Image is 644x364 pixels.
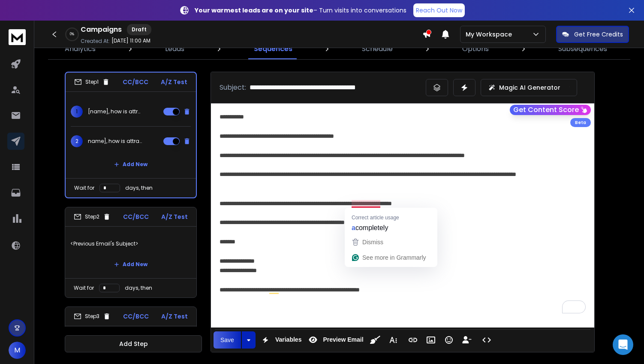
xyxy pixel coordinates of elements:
[107,256,154,273] button: Add New
[71,135,83,147] span: 2
[441,331,457,349] button: Emoticons
[362,44,393,54] p: Schedule
[160,39,190,59] a: Leads
[423,331,439,349] button: Insert Image (⌘P)
[416,6,462,15] p: Reach Out Now
[65,207,197,298] li: Step2CC/BCCA/Z Test<Previous Email's Subject>Add NewWait fordays, then
[570,118,591,127] div: Beta
[127,24,151,35] div: Draft
[161,78,187,86] p: A/Z Test
[9,342,26,359] button: M
[457,39,494,59] a: Options
[65,335,202,352] button: Add Step
[161,212,188,221] p: A/Z Test
[195,6,313,15] strong: Your warmest leads are on your site
[257,331,304,349] button: Variables
[74,78,110,86] div: Step 1
[71,106,83,118] span: 1
[74,312,111,320] div: Step 3
[574,30,623,39] p: Get Free Credits
[321,336,365,343] span: Preview Email
[613,334,633,355] div: Open Intercom Messenger
[123,312,149,321] p: CC/BCC
[81,24,122,35] h1: Campaigns
[481,79,577,96] button: Magic AI Generator
[70,32,74,37] p: 0 %
[161,312,188,321] p: A/Z Test
[478,331,495,349] button: Code View
[357,39,398,59] a: Schedule
[125,185,153,191] p: days, then
[510,105,591,115] button: Get Content Score
[556,26,629,43] button: Get Free Credits
[462,44,489,54] p: Options
[220,82,246,93] p: Subject:
[81,38,110,45] p: Created At:
[466,30,515,39] p: My Workspace
[385,331,401,349] button: More Text
[553,39,612,59] a: Subsequences
[70,232,191,256] p: <Previous Email's Subject>
[74,185,94,191] p: Wait for
[499,83,560,92] p: Magic AI Generator
[74,285,94,291] p: Wait for
[249,39,298,59] a: Sequences
[405,331,421,349] button: Insert Link (⌘K)
[123,78,148,86] p: CC/BCC
[195,6,406,15] p: – Turn visits into conversations
[165,44,184,54] p: Leads
[123,212,149,221] p: CC/BCC
[65,44,96,54] p: Analytics
[65,72,197,198] li: Step1CC/BCCA/Z Test1[name], how is attracting investors going?2name], how is attracting investors...
[211,103,594,322] div: To enrich screen reader interactions, please activate Accessibility in Grammarly extension settings
[88,108,143,115] p: [name], how is attracting investors going?
[367,331,383,349] button: Clean HTML
[558,44,607,54] p: Subsequences
[107,156,154,173] button: Add New
[9,29,26,45] img: logo
[254,44,292,54] p: Sequences
[60,39,101,59] a: Analytics
[274,336,304,343] span: Variables
[459,331,475,349] button: Insert Unsubscribe Link
[74,213,111,221] div: Step 2
[413,3,465,17] a: Reach Out Now
[88,138,143,145] p: name], how is attracting investors going?
[305,331,365,349] button: Preview Email
[111,37,150,44] p: [DATE] 11:00 AM
[214,331,241,349] button: Save
[125,285,152,291] p: days, then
